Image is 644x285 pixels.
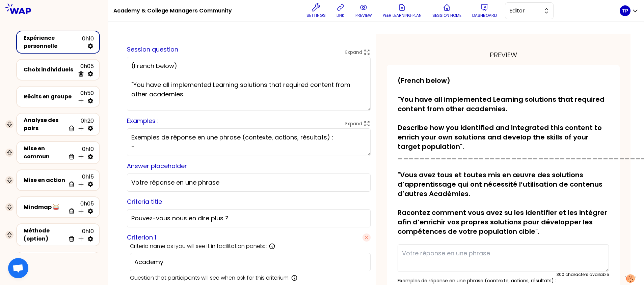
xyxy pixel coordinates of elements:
[398,76,609,236] p: (French below) "You have all implemented Learning solutions that required content from other acad...
[127,233,156,242] label: Criterion 1
[622,7,628,14] p: TP
[334,1,347,21] button: link
[304,1,328,21] button: Settings
[432,13,461,18] p: Session home
[127,197,162,206] label: Criteria title
[127,162,187,170] label: Answer placeholder
[65,227,94,242] div: 0h10
[65,117,94,132] div: 0h20
[345,49,362,56] p: Expand
[24,176,65,184] div: Mise en action
[127,45,178,54] label: Session question
[380,1,424,21] button: Peer learning plan
[345,120,362,127] p: Expand
[306,13,326,18] p: Settings
[75,89,94,104] div: 0h50
[353,1,375,21] button: preview
[387,50,620,60] div: preview
[130,242,267,250] p: Criteria name as iyou will see it in facilitation panels: :
[24,203,65,211] div: Mindmap 🥁
[127,117,159,125] label: Examples :
[24,93,75,101] div: Récits en groupe
[505,2,554,19] button: Editor
[24,145,65,161] div: Mise en commun
[24,116,65,132] div: Analyse des pairs
[65,145,94,160] div: 0h10
[134,257,366,267] input: Ex: Experience
[65,200,94,215] div: 0h05
[337,13,344,18] p: link
[65,173,94,188] div: 0h15
[430,1,464,21] button: Session home
[8,258,28,278] div: Ouvrir le chat
[127,128,371,156] textarea: Exemples de réponse en une phrase (contexte, actions, résultats) : - -
[24,34,82,50] div: Expérience personnelle
[75,62,94,77] div: 0h05
[82,35,94,50] div: 0h10
[383,13,422,18] p: Peer learning plan
[24,66,75,74] div: Choix individuels
[127,57,371,111] textarea: (French below) "You have all implemented Learning solutions that required content from other acad...
[472,13,497,18] p: Dashboard
[24,227,65,243] div: Méthode (option)
[509,7,540,15] span: Editor
[620,5,639,16] button: TP
[130,274,290,282] p: Question that participants will see when ask for this criterium:
[557,272,609,277] div: 300 characters available
[355,13,372,18] p: preview
[469,1,500,21] button: Dashboard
